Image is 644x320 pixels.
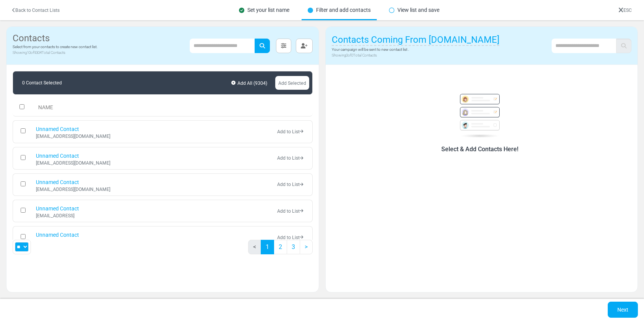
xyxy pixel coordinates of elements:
[261,240,274,254] a: 1
[248,240,313,260] nav: Pages
[618,8,632,13] a: ESC
[36,153,79,159] a: Unnamed Contact
[277,129,303,134] a: Add to List
[332,52,499,58] p: Showing of Total Contacts
[36,187,270,192] div: [EMAIL_ADDRESS][DOMAIN_NAME]
[339,145,621,153] h6: Select & Add Contacts Here!
[277,208,303,214] a: Add to List
[608,302,638,318] a: Next
[332,34,499,46] span: Contacts Coming From [DOMAIN_NAME]
[13,44,97,50] p: Select from your contacts to create new contact list.
[229,77,269,89] a: Add All ( )
[36,232,79,238] a: Unnamed Contact
[351,53,353,57] span: 0
[277,182,303,187] a: Add to List
[300,240,313,254] a: Next
[12,8,60,13] a: Back to Contact Lists
[275,76,309,90] a: Add Selected
[36,161,270,165] div: [EMAIL_ADDRESS][DOMAIN_NAME]
[13,50,97,55] p: Showing of Total Contacts
[16,74,68,91] span: 0 Contact Selected
[346,53,348,57] span: 0
[255,81,266,86] span: 9304
[36,126,79,132] a: Unnamed Contact
[332,47,499,52] p: Your campaign will be sent to new contact list .
[274,240,287,254] a: 2
[36,205,79,212] a: Unnamed Contact
[13,33,97,44] h5: Contacts
[35,101,56,113] a: NAME
[36,134,270,139] div: [EMAIL_ADDRESS][DOMAIN_NAME]
[277,155,303,161] a: Add to List
[36,179,79,185] a: Unnamed Contact
[27,50,31,55] span: 10
[277,235,303,240] a: Add to List
[36,213,270,218] div: [EMAIL_ADDRESS]
[287,240,300,254] a: 3
[34,50,42,55] span: 9304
